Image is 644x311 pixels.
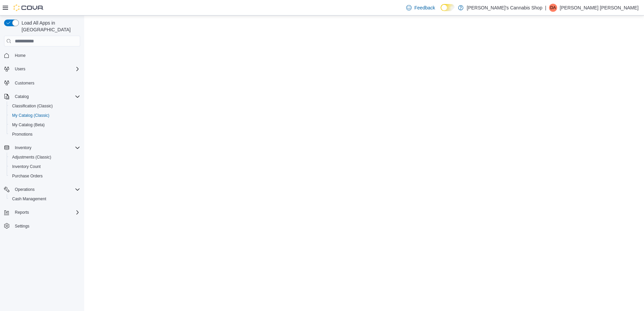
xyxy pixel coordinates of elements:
span: My Catalog (Classic) [9,111,80,119]
button: Operations [12,185,37,194]
button: Adjustments (Classic) [7,152,83,162]
span: Promotions [12,132,33,137]
span: Reports [12,208,80,216]
button: Catalog [1,92,83,101]
a: Customers [12,79,37,87]
button: Inventory [12,144,34,152]
span: Inventory Count [12,164,41,169]
span: Settings [15,223,29,229]
button: Inventory [1,143,83,152]
a: Cash Management [9,195,49,203]
button: Catalog [12,93,31,101]
span: Adjustments (Classic) [12,154,51,160]
span: Inventory [15,145,31,150]
button: Operations [1,185,83,194]
span: Catalog [12,93,80,101]
span: Adjustments (Classic) [9,153,80,161]
button: Reports [1,208,83,217]
div: Dylan Ann McKinney [549,4,557,12]
span: Users [15,66,25,72]
span: Promotions [9,130,80,138]
span: My Catalog (Beta) [12,122,45,128]
a: Feedback [404,1,438,14]
button: Classification (Classic) [7,101,83,111]
span: Operations [15,187,35,192]
nav: Complex example [4,48,80,248]
button: Users [12,65,28,73]
a: My Catalog (Beta) [9,121,47,129]
span: Cash Management [9,195,80,203]
a: Inventory Count [9,163,43,171]
span: Cash Management [12,196,46,202]
span: Load All Apps in [GEOGRAPHIC_DATA] [19,20,80,33]
span: Inventory Count [9,163,80,171]
span: Home [12,51,80,60]
input: Dark Mode [441,4,455,11]
button: Cash Management [7,194,83,204]
a: My Catalog (Classic) [9,111,52,119]
button: Inventory Count [7,162,83,171]
button: Customers [1,78,83,88]
a: Home [12,51,28,60]
button: Users [1,64,83,74]
span: Purchase Orders [12,173,43,179]
p: [PERSON_NAME]'s Cannabis Shop [467,4,542,12]
button: Reports [12,208,32,216]
img: Cova [13,4,44,11]
a: Purchase Orders [9,172,45,180]
span: Users [12,65,80,73]
span: Feedback [414,4,435,11]
button: Settings [1,221,83,231]
a: Adjustments (Classic) [9,153,54,161]
a: Settings [12,222,32,230]
span: Settings [12,222,80,230]
span: Purchase Orders [9,172,80,180]
a: Promotions [9,130,35,138]
span: Catalog [15,94,29,99]
span: My Catalog (Beta) [9,121,80,129]
button: Promotions [7,130,83,139]
span: Classification (Classic) [9,102,80,110]
span: DA [550,4,556,12]
button: My Catalog (Beta) [7,120,83,130]
p: [PERSON_NAME] [PERSON_NAME] [560,4,639,12]
p: | [545,4,546,12]
span: Classification (Classic) [12,103,53,109]
span: Dark Mode [441,11,441,11]
span: Inventory [12,144,80,152]
a: Classification (Classic) [9,102,56,110]
button: My Catalog (Classic) [7,111,83,120]
span: Reports [15,210,29,215]
span: Operations [12,185,80,194]
button: Purchase Orders [7,171,83,181]
span: My Catalog (Classic) [12,113,50,118]
span: Customers [12,78,80,87]
span: Customers [15,80,34,86]
button: Home [1,50,83,60]
span: Home [15,53,26,58]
